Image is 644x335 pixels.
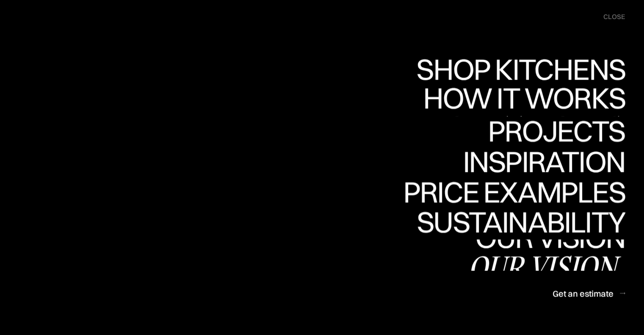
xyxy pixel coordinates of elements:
div: Projects [488,116,625,146]
div: How it works [421,83,625,113]
div: Shop Kitchens [412,84,625,114]
div: Price examples [403,177,625,207]
div: Get an estimate [553,288,614,299]
div: Inspiration [451,147,625,177]
a: SustainabilitySustainability [409,208,625,239]
div: How it works [421,113,625,142]
div: Shop Kitchens [412,54,625,84]
a: ProjectsProjects [488,116,625,147]
a: Price examplesPrice examples [403,178,625,209]
a: Our visionOur vision [468,239,625,270]
div: menu [595,8,625,25]
div: Price examples [403,207,625,236]
div: Inspiration [451,177,625,206]
div: Our vision [468,252,625,282]
a: Shop KitchensShop Kitchens [412,54,625,85]
div: Projects [488,146,625,175]
a: How it worksHow it works [421,85,625,116]
a: Get an estimate [553,283,625,304]
div: close [603,12,625,22]
div: Sustainability [409,237,625,266]
a: InspirationInspiration [451,147,625,178]
div: Sustainability [409,207,625,237]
